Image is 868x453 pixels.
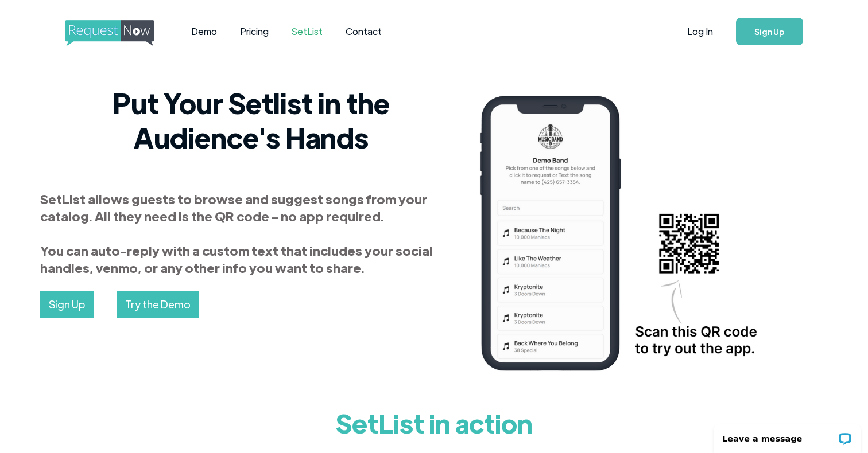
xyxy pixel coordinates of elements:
[736,18,803,45] a: Sign Up
[40,190,433,276] strong: SetList allows guests to browse and suggest songs from your catalog. All they need is the QR code...
[334,14,393,49] a: Contact
[65,20,151,43] a: home
[180,14,228,49] a: Demo
[280,14,334,49] a: SetList
[117,291,199,318] a: Try the Demo
[65,20,176,46] img: requestnow logo
[40,291,94,318] a: Sign Up
[676,11,724,52] a: Log In
[228,14,280,49] a: Pricing
[40,85,462,154] h2: Put Your Setlist in the Audience's Hands
[118,400,750,446] h1: SetList in action
[707,417,868,453] iframe: LiveChat chat widget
